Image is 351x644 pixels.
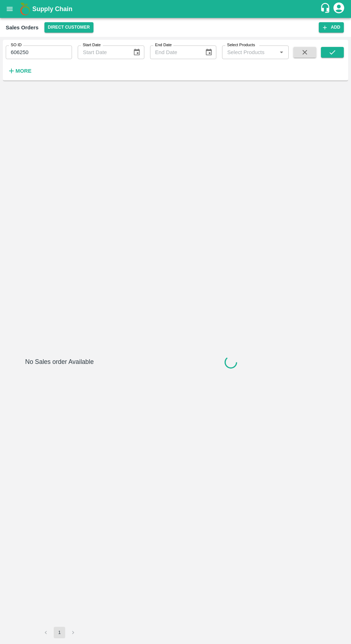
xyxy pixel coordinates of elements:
[155,42,172,48] label: End Date
[320,3,332,15] div: customer-support
[78,45,127,59] input: Start Date
[319,22,344,33] button: Add
[224,48,274,57] input: Select Products
[44,22,93,33] button: Select DC
[11,42,21,48] label: SO ID
[130,45,144,59] button: Choose date
[32,4,320,14] a: Supply Chain
[1,1,18,17] button: open drawer
[332,1,345,16] div: account of current user
[18,2,32,16] img: logo
[150,45,199,59] input: End Date
[54,627,65,638] button: page 1
[39,627,80,638] nav: pagination navigation
[202,45,216,59] button: Choose date
[6,23,39,32] div: Sales Orders
[6,45,72,59] input: Enter SO ID
[32,5,72,13] b: Supply Chain
[15,68,32,74] strong: More
[227,42,255,48] label: Select Products
[6,65,33,77] button: More
[25,357,93,627] h6: No Sales order Available
[83,42,101,48] label: Start Date
[277,48,286,57] button: Open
